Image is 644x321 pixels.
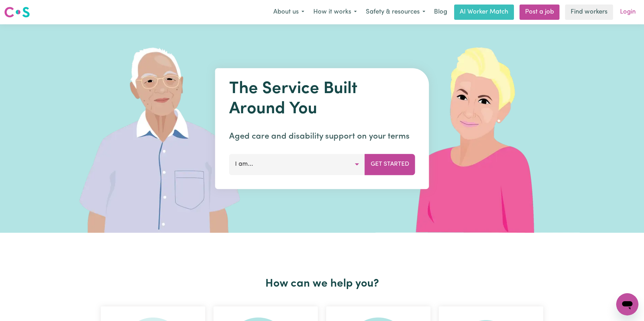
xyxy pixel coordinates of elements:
button: About us [269,5,309,19]
button: I am... [229,154,365,175]
a: Careseekers logo [4,4,30,20]
a: Find workers [565,5,613,20]
p: Aged care and disability support on your terms [229,130,415,143]
a: Login [616,5,640,20]
button: Get Started [365,154,415,175]
iframe: Button to launch messaging window [616,293,638,315]
img: Careseekers logo [4,6,30,18]
h2: How can we help you? [97,277,547,290]
a: AI Worker Match [454,5,514,20]
button: Safety & resources [361,5,430,19]
a: Post a job [520,5,560,20]
h1: The Service Built Around You [229,79,415,119]
button: How it works [309,5,361,19]
a: Blog [430,5,451,20]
